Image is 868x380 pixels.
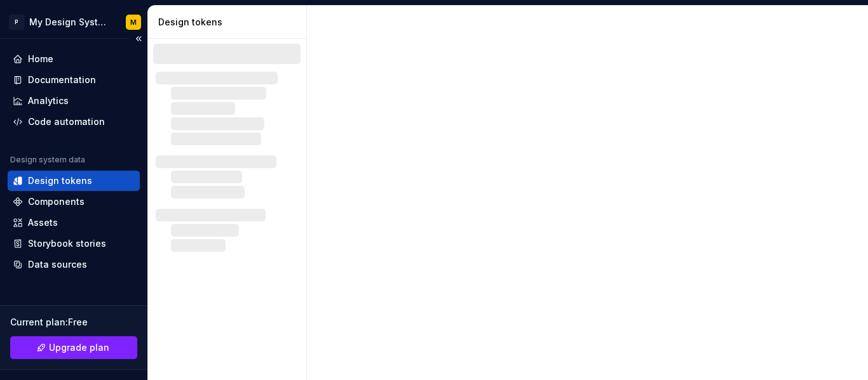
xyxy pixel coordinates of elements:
div: Code automation [28,115,105,128]
button: Collapse sidebar [130,30,147,48]
div: Assets [28,216,58,229]
div: Analytics [28,95,69,107]
a: Storybook stories [8,233,140,254]
div: Components [28,195,85,208]
button: PMy Design SystemM [3,8,145,36]
a: Upgrade plan [10,336,137,359]
a: Home [8,49,140,69]
a: Design tokens [8,171,140,191]
div: Current plan : Free [10,316,137,329]
a: Code automation [8,112,140,132]
a: Analytics [8,91,140,111]
a: Documentation [8,70,140,90]
div: Storybook stories [28,237,106,250]
div: My Design System [29,16,111,29]
div: M [130,17,137,27]
a: Data sources [8,254,140,275]
div: Design tokens [28,174,92,187]
div: Data sources [28,258,87,271]
div: Documentation [28,74,96,86]
span: Upgrade plan [49,341,109,354]
div: Home [28,53,53,65]
div: Design system data [10,155,85,165]
a: Assets [8,213,140,233]
div: Design tokens [158,16,301,29]
div: P [9,15,24,30]
a: Components [8,192,140,212]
